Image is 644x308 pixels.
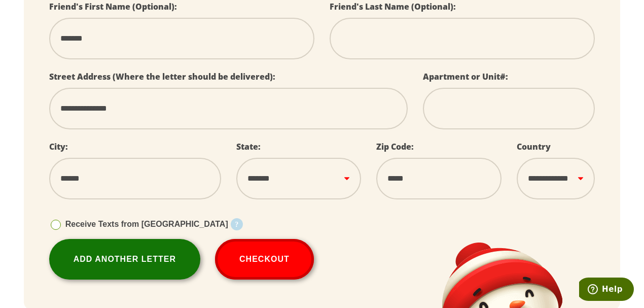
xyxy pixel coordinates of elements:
[423,71,508,82] label: Apartment or Unit#:
[49,1,177,12] label: Friend's First Name (Optional):
[49,239,200,280] a: Add Another Letter
[49,71,275,82] label: Street Address (Where the letter should be delivered):
[49,141,68,152] label: City:
[215,239,314,280] button: Checkout
[579,278,634,303] iframe: Opens a widget where you can find more information
[330,1,456,12] label: Friend's Last Name (Optional):
[517,141,551,152] label: Country
[376,141,414,152] label: Zip Code:
[236,141,261,152] label: State:
[65,220,228,228] span: Receive Texts from [GEOGRAPHIC_DATA]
